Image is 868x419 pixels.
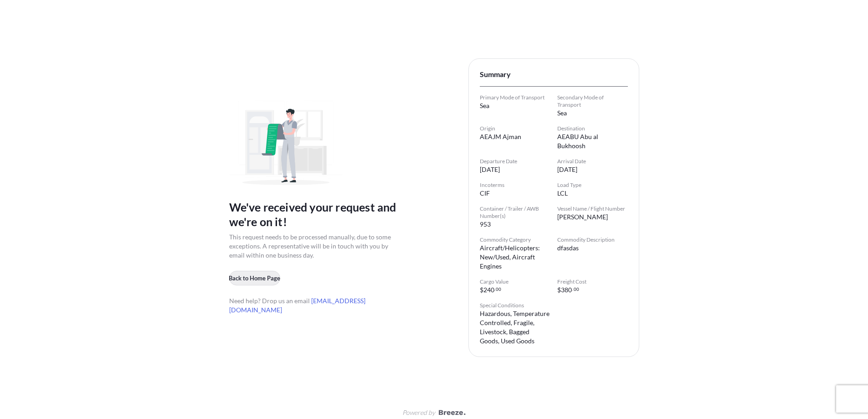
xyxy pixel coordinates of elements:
span: 953 [480,220,491,229]
a: Back to Home Page [229,271,400,285]
span: Commodity Description [557,236,628,243]
span: Hazardous, Temperature Controlled, Fragile, Livestock, Bagged Goods, Used Goods [480,309,550,346]
span: 00 [496,288,501,291]
span: . [572,288,573,291]
span: We've received your request and we're on it! [229,200,400,229]
span: CIF [480,189,490,198]
span: Secondary Mode of Transport [557,94,628,109]
span: [PERSON_NAME] [557,212,608,222]
span: Origin [480,125,550,132]
button: Back to Home Page [229,271,280,285]
span: Container / Trailer / AWB Number(s) [480,205,550,220]
span: AEABU Abu al Bukhoosh [557,132,628,150]
span: $ [557,287,561,293]
span: LCL [557,189,568,198]
span: [DATE] [480,165,500,174]
span: Departure Date [480,158,550,165]
span: Special Conditions [480,302,550,309]
span: sea [557,109,567,118]
span: dfasdas [557,243,579,253]
span: Freight Cost [557,278,628,285]
span: [DATE] [557,165,577,174]
span: Destination [557,125,628,132]
span: Powered by [402,408,435,417]
span: 380 [561,287,572,293]
span: Arrival Date [557,158,628,165]
span: Aircraft/Helicopters: New/Used, Aircraft Engines [480,243,550,271]
span: . [494,288,495,291]
span: $ [480,287,483,293]
span: Vessel Name / Flight Number [557,205,628,212]
span: Load Type [557,181,628,189]
span: Summary [480,70,628,79]
span: Need help? Drop us an email [229,296,400,315]
span: 00 [574,288,579,291]
p: Back to Home Page [229,274,280,283]
span: Primary Mode of Transport [480,94,550,101]
span: 240 [483,287,494,293]
span: AEAJM Ajman [480,132,521,141]
span: Cargo Value [480,278,550,285]
span: This request needs to be processed manually, due to some exceptions. A representative will be in ... [229,233,400,260]
span: Incoterms [480,181,550,189]
span: Commodity Category [480,236,550,243]
span: sea [480,101,489,110]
